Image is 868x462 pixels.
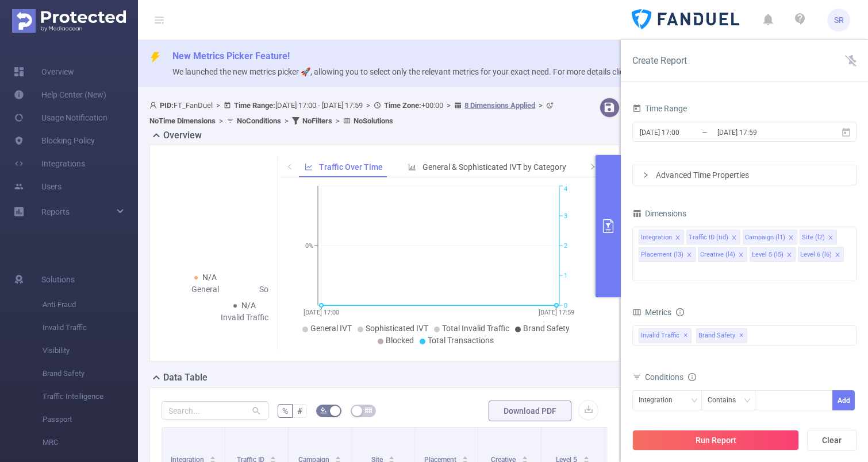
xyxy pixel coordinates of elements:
span: % [282,406,288,416]
u: 8 Dimensions Applied [464,101,535,110]
i: icon: caret-up [583,455,589,458]
span: > [332,117,343,125]
div: Sophisticated [245,284,324,296]
span: Passport [43,408,138,431]
div: Creative (l4) [700,247,735,262]
i: icon: thunderbolt [149,52,161,63]
i: icon: close [738,252,744,259]
li: Creative (l4) [698,247,747,262]
b: PID: [160,101,174,110]
i: icon: table [365,407,372,414]
span: Conditions [645,372,696,382]
span: Total Invalid Traffic [442,324,509,333]
tspan: 0% [305,242,313,250]
input: End date [716,125,809,140]
b: No Conditions [237,117,281,125]
div: Traffic ID (tid) [689,230,728,245]
i: icon: caret-up [210,455,216,458]
i: icon: bar-chart [408,163,416,171]
button: Add [832,390,855,410]
span: Anti-Fraud [43,293,138,316]
span: FT_FanDuel [DATE] 17:00 - [DATE] 17:59 +00:00 [149,101,556,125]
span: > [216,117,226,125]
a: Integrations [14,152,85,175]
div: Sort [270,455,276,461]
b: Time Zone: [384,101,421,110]
span: > [213,101,224,110]
span: Invalid Traffic [43,316,138,339]
b: Time Range: [234,101,275,110]
img: Protected Media [12,9,126,33]
span: > [281,117,292,125]
i: icon: info-circle [676,308,684,316]
a: Usage Notification [14,106,107,129]
i: icon: caret-up [462,455,468,458]
div: Sort [335,455,341,461]
tspan: [DATE] 17:00 [304,309,339,316]
span: General & Sophisticated IVT by Category [423,162,566,172]
div: Invalid Traffic [205,312,284,324]
span: Brand Safety [696,328,747,343]
i: icon: down [744,397,751,405]
li: Campaign (l1) [743,230,797,244]
i: icon: bg-colors [320,407,327,414]
div: Integration [639,391,681,410]
tspan: [DATE] 17:59 [539,309,574,316]
i: icon: close [731,235,737,242]
span: MRC [43,431,138,454]
span: ✕ [739,329,744,343]
div: Site (l2) [802,230,825,245]
button: Download PDF [489,401,571,421]
tspan: 4 [564,186,567,193]
i: icon: caret-up [389,455,395,458]
span: Metrics [632,308,671,317]
span: Brand Safety [523,324,570,333]
button: Run Report [632,430,799,451]
div: Sort [388,455,395,461]
div: General [166,284,245,296]
span: Solutions [41,268,75,291]
i: icon: right [642,172,649,178]
span: New Metrics Picker Feature! [172,51,290,61]
span: > [363,101,374,110]
i: icon: caret-up [521,455,528,458]
i: icon: close [788,235,794,242]
span: Total Transactions [428,336,494,345]
div: Sort [209,455,216,461]
span: > [443,101,454,110]
li: Level 6 (l6) [798,247,844,262]
i: icon: close [835,252,840,259]
span: Create Report [632,55,687,66]
i: icon: close [675,235,681,242]
a: Blocking Policy [14,129,95,152]
h2: Data Table [163,371,208,385]
div: icon: rightAdvanced Time Properties [633,165,856,185]
li: Integration [639,230,684,244]
div: Integration [641,230,672,245]
i: icon: user [149,102,160,109]
span: Brand Safety [43,362,138,385]
span: Dimensions [632,209,686,218]
span: Traffic Intelligence [43,385,138,408]
a: Users [14,175,62,198]
i: icon: close [828,235,834,242]
span: > [535,101,546,110]
div: Campaign (l1) [745,230,785,245]
div: Placement (l3) [641,247,683,262]
i: icon: line-chart [305,163,313,171]
input: Search... [162,401,268,420]
span: Time Range [632,104,687,113]
div: Contains [708,391,744,410]
i: icon: left [286,163,293,170]
span: We launched the new metrics picker 🚀, allowing you to select only the relevant metrics for your e... [172,67,664,76]
span: N/A [202,273,217,282]
span: Sophisticated IVT [366,324,428,333]
tspan: 1 [564,272,567,279]
li: Placement (l3) [639,247,696,262]
i: icon: caret-up [335,455,341,458]
div: Level 6 (l6) [800,247,832,262]
a: Overview [14,60,74,83]
li: Site (l2) [800,230,837,244]
span: Reports [41,207,70,216]
div: Sort [583,455,590,461]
